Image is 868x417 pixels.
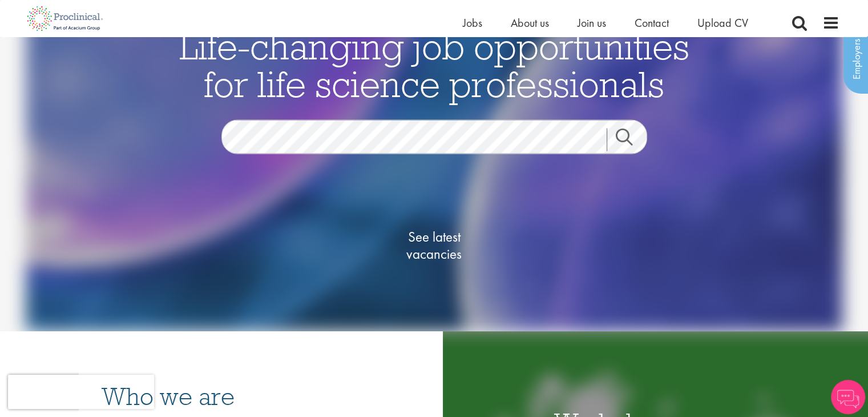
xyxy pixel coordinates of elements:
[377,228,491,262] span: See latest vacancies
[463,15,482,30] a: Jobs
[179,23,689,106] span: Life-changing job opportunities for life science professionals
[377,182,491,308] a: See latestvacancies
[578,15,606,30] a: Join us
[635,15,669,30] a: Contact
[697,15,748,30] a: Upload CV
[8,375,154,409] iframe: reCAPTCHA
[607,128,656,151] a: Job search submit button
[102,384,324,409] h3: Who we are
[831,380,865,414] img: Chatbot
[511,15,549,30] a: About us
